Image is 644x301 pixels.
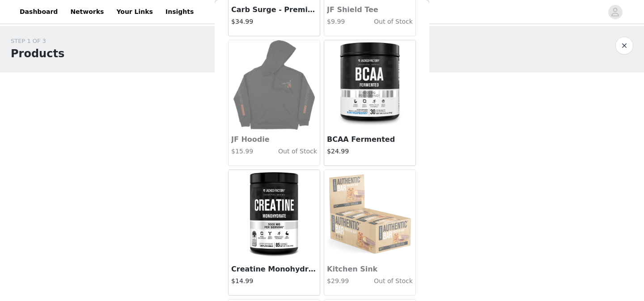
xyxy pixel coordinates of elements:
div: avatar [611,5,619,19]
h3: Carb Surge - Premium Carbohydrate Fuel [231,4,317,15]
img: BCAA Fermented [328,40,411,130]
h4: $34.99 [231,17,317,26]
h4: $9.99 [327,17,356,26]
h3: BCAA Fermented [327,134,413,145]
h3: Creatine Monohydrate [231,264,317,275]
h3: JF Shield Tee [327,4,413,15]
h3: JF Hoodie [231,134,317,145]
h4: $14.99 [231,276,317,286]
h4: Out of Stock [356,17,413,26]
h3: Kitchen Sink [327,264,413,275]
img: Kitchen Sink [325,170,415,259]
h1: Products [11,46,64,62]
h4: $24.99 [327,147,413,156]
h4: $29.99 [327,276,356,286]
a: Networks [65,2,109,22]
h4: Out of Stock [260,147,317,156]
img: Creatine Monohydrate [229,170,319,259]
a: Insights [160,2,199,22]
a: Dashboard [14,2,63,22]
a: Your Links [111,2,158,22]
h4: Out of Stock [356,276,413,286]
h4: $15.99 [231,147,260,156]
img: JF Hoodie [233,40,315,130]
div: STEP 1 OF 3 [11,37,64,46]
